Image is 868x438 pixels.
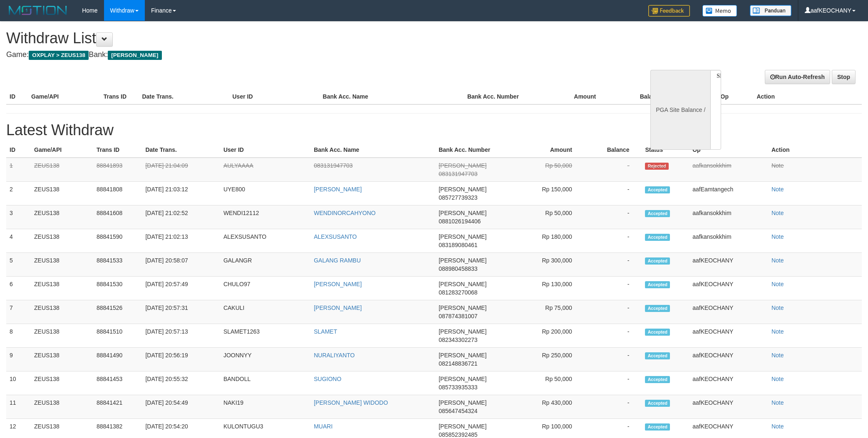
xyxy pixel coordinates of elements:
[31,253,93,277] td: ZEUS138
[517,205,585,229] td: Rp 50,000
[220,395,310,419] td: NAKI19
[645,163,668,170] span: Rejected
[608,89,675,104] th: Balance
[689,348,768,371] td: aafKEOCHANY
[771,304,784,311] a: Note
[93,253,142,277] td: 88841533
[689,158,768,182] td: aafkansokkhim
[439,352,486,359] span: [PERSON_NAME]
[314,328,337,335] a: SLAMET
[753,89,862,104] th: Action
[585,277,642,300] td: -
[650,70,710,150] div: PGA Site Balance /
[142,348,220,371] td: [DATE] 20:56:19
[645,257,670,265] span: Accepted
[314,257,361,264] a: GALANG RAMBU
[142,277,220,300] td: [DATE] 20:57:49
[31,229,93,253] td: ZEUS138
[642,142,689,158] th: Status
[771,186,784,193] a: Note
[93,348,142,371] td: 88841490
[6,253,31,277] td: 5
[314,376,341,382] a: SUGIONO
[585,142,642,158] th: Balance
[439,360,477,367] span: 082148836721
[314,399,388,406] a: [PERSON_NAME] WIDODO
[93,324,142,348] td: 88841510
[220,158,310,182] td: AULYAAAA
[6,122,862,139] h1: Latest Withdraw
[31,205,93,229] td: ZEUS138
[645,376,670,383] span: Accepted
[6,229,31,253] td: 4
[645,186,670,193] span: Accepted
[771,257,784,264] a: Note
[142,182,220,205] td: [DATE] 21:03:12
[314,162,352,169] a: 083131947703
[439,376,486,382] span: [PERSON_NAME]
[689,142,768,158] th: Op
[585,371,642,395] td: -
[6,89,28,104] th: ID
[220,371,310,395] td: BANDOLL
[771,352,784,359] a: Note
[517,142,585,158] th: Amount
[93,205,142,229] td: 88841608
[645,352,670,359] span: Accepted
[771,399,784,406] a: Note
[93,277,142,300] td: 88841530
[771,281,784,287] a: Note
[439,265,477,272] span: 088980458833
[517,348,585,371] td: Rp 250,000
[439,384,477,391] span: 085733935333
[439,233,486,240] span: [PERSON_NAME]
[439,337,477,343] span: 082343302273
[439,210,486,216] span: [PERSON_NAME]
[439,186,486,193] span: [PERSON_NAME]
[439,171,477,177] span: 083131947703
[717,89,754,104] th: Op
[220,229,310,253] td: ALEXSUSANTO
[100,89,139,104] th: Trans ID
[702,5,737,17] img: Button%20Memo.svg
[771,233,784,240] a: Note
[142,229,220,253] td: [DATE] 21:02:13
[750,5,791,16] img: panduan.png
[220,277,310,300] td: CHULO97
[6,4,69,17] img: MOTION_logo.png
[6,395,31,419] td: 11
[314,304,362,311] a: [PERSON_NAME]
[6,182,31,205] td: 2
[439,328,486,335] span: [PERSON_NAME]
[517,300,585,324] td: Rp 75,000
[220,300,310,324] td: CAKULI
[439,257,486,264] span: [PERSON_NAME]
[517,371,585,395] td: Rp 50,000
[771,328,784,335] a: Note
[6,324,31,348] td: 8
[142,371,220,395] td: [DATE] 20:55:32
[439,289,477,296] span: 081283270068
[585,324,642,348] td: -
[689,277,768,300] td: aafKEOCHANY
[439,194,477,201] span: 085727739323
[439,399,486,406] span: [PERSON_NAME]
[220,142,310,158] th: User ID
[314,281,362,287] a: [PERSON_NAME]
[689,371,768,395] td: aafKEOCHANY
[93,182,142,205] td: 88841808
[439,242,477,248] span: 083189080461
[439,313,477,319] span: 087874381007
[585,182,642,205] td: -
[314,210,376,216] a: WENDINORCAHYONO
[220,205,310,229] td: WENDI12112
[93,395,142,419] td: 88841421
[28,89,100,104] th: Game/API
[517,182,585,205] td: Rp 150,000
[31,277,93,300] td: ZEUS138
[142,158,220,182] td: [DATE] 21:04:09
[771,376,784,382] a: Note
[585,300,642,324] td: -
[517,253,585,277] td: Rp 300,000
[220,324,310,348] td: SLAMET1263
